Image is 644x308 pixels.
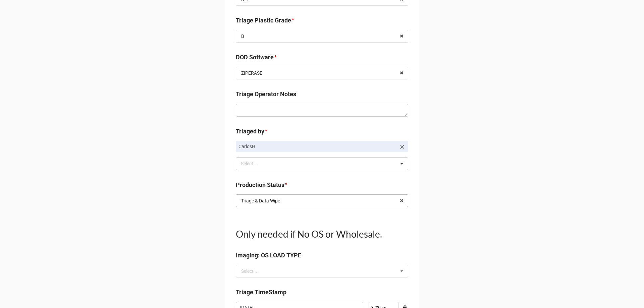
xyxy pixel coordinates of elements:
[236,288,286,297] label: Triage TimeStamp
[241,198,280,203] div: Triage & Data Wipe
[236,180,284,190] label: Production Status
[236,89,296,99] label: Triage Operator Notes
[236,16,291,25] label: Triage Plastic Grade
[236,127,264,136] label: Triaged by
[236,53,274,62] label: DOD Software
[241,269,259,273] div: Select ...
[236,251,301,260] label: Imaging: OS LOAD TYPE
[241,71,262,75] div: ZIPERASE
[236,228,408,240] h1: Only needed if No OS or Wholesale.
[238,143,396,150] p: CarlosH
[239,160,268,168] div: Select ...
[241,34,244,39] div: B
